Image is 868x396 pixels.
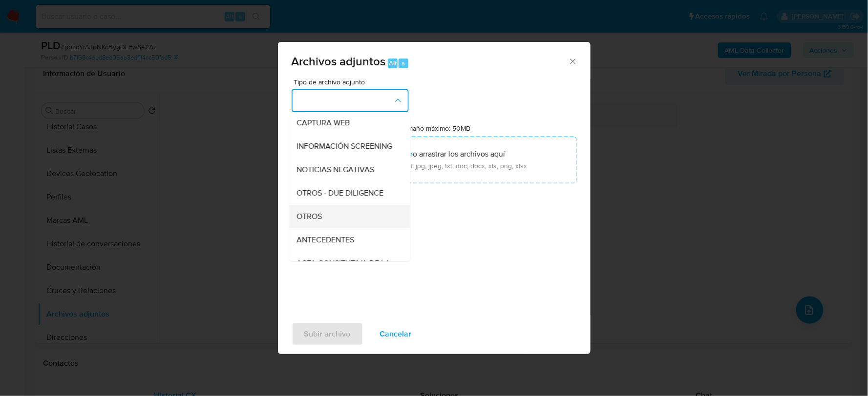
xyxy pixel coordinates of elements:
button: Cerrar [568,57,577,65]
label: Tamaño máximo: 50MB [401,124,470,133]
span: ACTA CONSITUTIVA DE LA PERSONA JURÍDICA [297,258,397,277]
button: Cancelar [367,322,424,346]
span: CAPTURA WEB [297,118,350,127]
span: OTROS [297,211,322,221]
span: Tipo de archivo adjunto [294,79,411,85]
span: a [402,59,405,68]
span: Alt [389,59,397,68]
span: Cancelar [380,323,412,345]
span: INFORMACIÓN SCREENING [297,141,393,151]
span: Archivos adjuntos [292,53,386,70]
span: NOTICIAS NEGATIVAS [297,164,375,174]
span: OTROS - DUE DILIGENCE [297,188,384,198]
span: ANTECEDENTES [297,235,355,244]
